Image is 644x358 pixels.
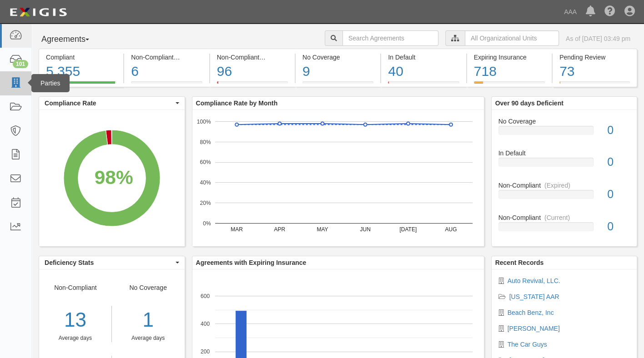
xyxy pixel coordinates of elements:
[46,62,116,81] div: 5,355
[465,30,559,46] input: All Organizational Units
[274,226,285,233] text: APR
[200,200,211,206] text: 20%
[196,118,211,124] text: 100%
[509,293,559,300] a: [US_STATE] AAR
[508,341,547,348] a: The Car Guys
[600,154,637,170] div: 0
[553,81,637,89] a: Pending Review73
[131,53,202,62] div: Non-Compliant (Current)
[604,6,615,17] i: Help Center - Complianz
[302,62,373,81] div: 9
[360,226,370,233] text: JUN
[39,97,185,109] button: Compliance Rate
[39,256,185,269] button: Deficiency Stats
[45,258,173,267] span: Deficiency Stats
[39,110,185,246] svg: A chart.
[46,53,116,62] div: Compliant
[474,53,545,62] div: Expiring Insurance
[492,181,637,190] div: Non-Compliant
[559,62,630,81] div: 73
[39,306,111,334] div: 13
[498,181,630,213] a: Non-Compliant(Expired)0
[119,306,178,334] div: 1
[342,30,438,46] input: Search Agreements
[203,220,211,226] text: 0%
[498,213,630,239] a: Non-Compliant(Current)0
[317,226,328,233] text: MAY
[177,53,203,62] div: (Current)
[399,226,417,233] text: [DATE]
[39,30,107,49] button: Agreements
[7,4,70,20] img: logo-5460c22ac91f19d4615b14bd174203de0afe785f0fc80cf4dbbc73dc1793850b.png
[492,149,637,158] div: In Default
[544,213,570,222] div: (Current)
[467,81,552,89] a: Expiring Insurance718
[566,34,630,43] div: As of [DATE] 03:49 pm
[508,277,560,284] a: Auto Revival, LLC.
[492,213,637,222] div: Non-Compliant
[124,81,209,89] a: Non-Compliant(Current)6
[200,139,211,145] text: 80%
[217,53,288,62] div: Non-Compliant (Expired)
[200,179,211,186] text: 40%
[200,159,211,165] text: 60%
[39,334,111,342] div: Average days
[302,53,373,62] div: No Coverage
[131,62,202,81] div: 6
[559,3,581,21] a: AAA
[492,117,637,126] div: No Coverage
[388,53,459,62] div: In Default
[200,348,209,355] text: 200
[192,110,484,246] svg: A chart.
[498,149,630,181] a: In Default0
[544,181,570,190] div: (Expired)
[508,309,554,316] a: Beach Benz, Inc
[210,81,295,89] a: Non-Compliant(Expired)96
[600,219,637,235] div: 0
[296,81,380,89] a: No Coverage9
[13,60,28,68] div: 101
[495,259,544,266] b: Recent Records
[45,99,173,108] span: Compliance Rate
[200,293,209,299] text: 600
[119,334,178,342] div: Average days
[95,164,133,191] div: 98%
[231,226,243,233] text: MAR
[508,325,560,332] a: [PERSON_NAME]
[445,226,457,233] text: AUG
[495,99,563,107] b: Over 90 days Deficient
[381,81,466,89] a: In Default40
[196,99,278,107] b: Compliance Rate by Month
[559,53,630,62] div: Pending Review
[388,62,459,81] div: 40
[474,62,545,81] div: 718
[39,81,123,89] a: Compliant5,355
[217,62,288,81] div: 96
[600,186,637,203] div: 0
[31,74,70,92] div: Parties
[600,122,637,139] div: 0
[498,117,630,149] a: No Coverage0
[200,321,209,327] text: 400
[263,53,289,62] div: (Expired)
[196,259,307,266] b: Agreements with Expiring Insurance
